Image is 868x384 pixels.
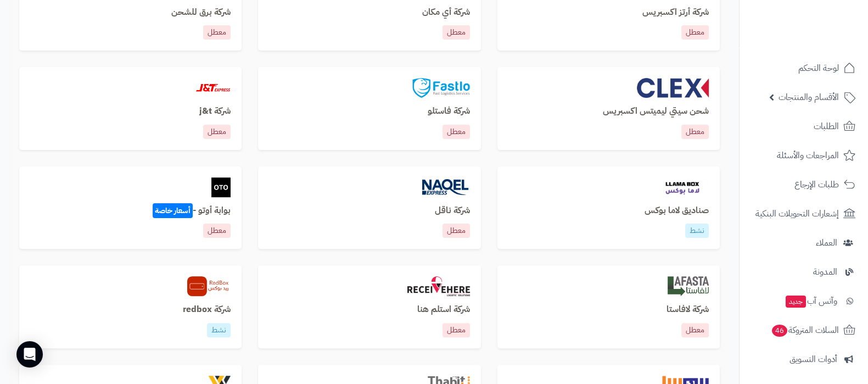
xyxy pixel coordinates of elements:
[785,293,837,309] span: وآتس آب
[203,125,231,139] p: معطل
[207,323,231,337] p: نشط
[497,67,720,150] a: clexشحن سيتي ليميتس اكسبريسمعطل
[681,25,709,40] p: معطل
[508,8,709,18] h3: شركة أرتز اكسبريس
[685,224,709,238] p: نشط
[794,177,839,192] span: طلبات الإرجاع
[798,60,839,76] span: لوحة التحكم
[814,119,839,134] span: الطلبات
[30,206,231,216] h3: بوابة أوتو -
[497,265,720,348] a: lafastaشركة لافاستامعطل
[786,296,806,308] span: جديد
[681,323,709,337] p: معطل
[203,25,231,40] p: معطل
[508,206,709,216] h3: صناديق لاما بوكس
[258,67,480,150] a: fastloشركة فاستلومعطل
[746,230,861,256] a: العملاء
[746,317,861,343] a: السلات المتروكة46
[746,171,861,198] a: طلبات الإرجاع
[16,341,43,368] div: Open Intercom Messenger
[746,201,861,227] a: إشعارات التحويلات البنكية
[779,90,839,105] span: الأقسام والمنتجات
[816,235,837,251] span: العملاء
[746,142,861,169] a: المراجعات والأسئلة
[269,8,469,18] h3: شركة أي مكان
[772,325,787,337] span: 46
[755,206,839,221] span: إشعارات التحويلات البنكية
[746,288,861,314] a: وآتس آبجديد
[211,177,231,197] img: oto
[746,259,861,285] a: المدونة
[637,78,709,98] img: clex
[421,177,470,197] img: naqel
[668,276,709,296] img: lafasta
[258,265,480,348] a: aymakanشركة استلم هنامعطل
[19,265,242,348] a: redboxشركة redboxنشط
[30,8,231,18] h3: شركة برق للشحن
[269,305,469,315] h3: شركة استلم هنا
[195,78,231,98] img: jt
[30,305,231,315] h3: شركة redbox
[657,177,709,197] img: llamabox
[407,276,470,296] img: aymakan
[269,206,469,216] h3: شركة ناقل
[443,224,470,238] p: معطل
[508,107,709,116] h3: شحن سيتي ليميتس اكسبريس
[19,166,242,249] a: otoبوابة أوتو -أسعار خاصةمعطل
[258,166,480,249] a: naqelشركة ناقلمعطل
[412,78,469,98] img: fastlo
[187,276,231,296] img: redbox
[793,31,858,54] img: logo-2.png
[746,55,861,81] a: لوحة التحكم
[813,264,837,280] span: المدونة
[30,107,231,116] h3: شركة j&t
[789,352,837,367] span: أدوات التسويق
[153,203,193,218] span: أسعار خاصة
[746,346,861,372] a: أدوات التسويق
[269,107,469,116] h3: شركة فاستلو
[19,67,242,150] a: jtشركة j&tمعطل
[508,305,709,315] h3: شركة لافاستا
[443,323,470,337] p: معطل
[746,113,861,140] a: الطلبات
[497,166,720,249] a: llamaboxصناديق لاما بوكسنشط
[203,224,231,238] p: معطل
[681,125,709,139] p: معطل
[443,25,470,40] p: معطل
[777,148,839,163] span: المراجعات والأسئلة
[443,125,470,139] p: معطل
[771,322,839,338] span: السلات المتروكة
